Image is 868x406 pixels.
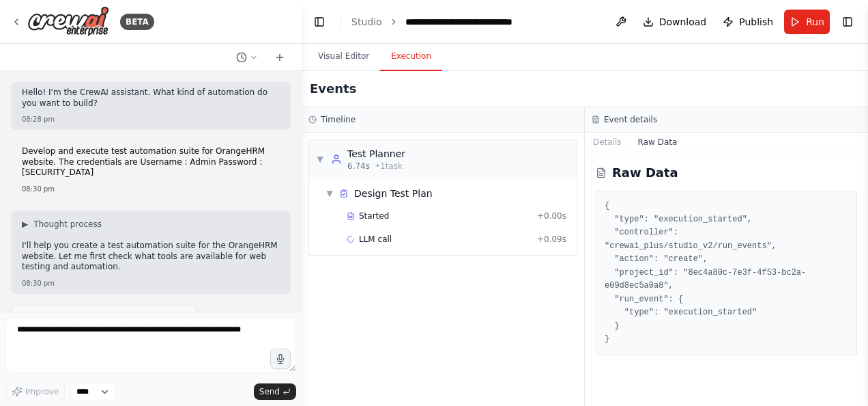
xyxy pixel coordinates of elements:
[321,114,356,125] h3: Timeline
[270,349,291,369] button: Click to speak your automation idea
[537,211,566,221] span: + 0.00s
[605,200,848,347] pre: { "type": "execution_started", "controller": "crewai_plus/studio_v2/run_events", "action": "creat...
[630,133,686,152] button: Raw Data
[717,10,779,34] button: Publish
[585,133,630,152] button: Details
[784,10,830,34] button: Run
[612,163,678,182] h2: Raw Data
[359,211,389,221] span: Started
[375,161,403,172] span: • 1 task
[739,15,773,29] span: Publish
[806,15,824,29] span: Run
[838,12,857,31] button: Show right sidebar
[354,187,433,200] div: Design Test Plan
[22,114,280,124] div: 08:28 pm
[310,12,329,31] button: Hide left sidebar
[22,219,28,230] span: ▶
[36,311,185,322] span: Getting the list of ready-to-use tools
[537,234,566,245] span: + 0.09s
[347,147,405,161] div: Test Planner
[259,386,280,397] span: Send
[351,16,382,27] a: Studio
[269,49,291,66] button: Start a new chat
[120,14,154,30] div: BETA
[310,79,356,98] h2: Events
[27,6,109,37] img: Logo
[22,219,102,230] button: ▶Thought process
[22,87,280,109] p: Hello! I'm the CrewAI assistant. What kind of automation do you want to build?
[325,188,334,199] span: ▼
[359,234,392,245] span: LLM call
[5,383,65,401] button: Improve
[22,184,280,194] div: 08:30 pm
[637,10,712,34] button: Download
[659,15,707,29] span: Download
[22,278,280,288] div: 08:30 pm
[316,154,324,165] span: ▼
[604,114,657,125] h3: Event details
[351,15,512,29] nav: breadcrumb
[33,219,102,230] span: Thought process
[307,42,380,71] button: Visual Editor
[231,49,263,66] button: Switch to previous chat
[347,161,370,172] span: 6.74s
[380,42,442,71] button: Execution
[25,386,59,397] span: Improve
[254,383,296,400] button: Send
[22,146,280,178] p: Develop and execute test automation suite for OrangeHRM website. The credentials are Username : A...
[22,241,280,273] p: I'll help you create a test automation suite for the OrangeHRM website. Let me first check what t...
